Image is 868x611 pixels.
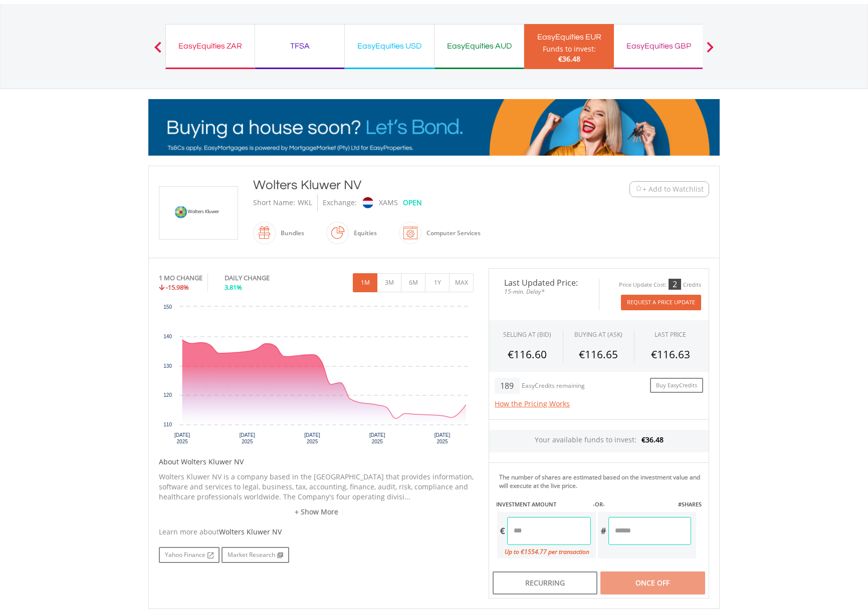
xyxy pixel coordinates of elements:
[574,330,622,339] span: BUYING AT (ASK)
[148,99,720,156] img: EasyMortage Promotion Banner
[163,334,172,339] text: 140
[159,507,474,517] a: + Show More
[225,283,242,292] span: 3.81%
[159,472,474,502] p: Wolters Kluwer NV is a company based in the [GEOGRAPHIC_DATA] that provides information, software...
[219,527,282,536] span: Wolters Kluwer NV
[683,281,701,289] div: Credits
[159,527,474,537] div: Learn more about
[495,399,570,408] a: How the Pricing Works
[159,547,220,563] a: Yahoo Finance
[225,273,303,283] div: DAILY CHANGE
[496,500,556,508] label: INVESTMENT AMOUNT
[619,281,667,289] div: Price Update Cost:
[253,176,568,194] div: Wolters Kluwer NV
[159,457,474,467] h5: About Wolters Kluwer NV
[678,500,702,508] label: #SHARES
[240,432,256,444] text: [DATE] 2025
[441,39,518,53] div: EasyEquities AUD
[642,184,704,194] span: + Add to Watchlist
[558,54,580,64] span: €36.48
[493,571,597,594] div: Recurring
[172,39,249,53] div: EasyEquities ZAR
[276,221,304,245] div: Bundles
[655,330,686,339] div: LAST PRICE
[369,432,385,444] text: [DATE] 2025
[174,432,190,444] text: [DATE] 2025
[497,279,591,287] span: Last Updated Price:
[435,432,451,444] text: [DATE] 2025
[497,517,507,545] div: €
[401,273,425,292] button: 6M
[403,194,422,211] div: OPEN
[449,273,474,292] button: MAX
[148,47,168,57] button: Previous
[159,302,474,452] svg: Interactive chart
[650,378,703,393] a: Buy EasyCredits
[600,571,705,594] div: Once Off
[253,194,295,211] div: Short Name:
[166,283,189,292] span: -15.98%
[503,330,551,339] div: SELLING AT (BID)
[362,197,373,208] img: xams.png
[621,295,701,310] button: Request A Price Update
[421,221,481,245] div: Computer Services
[593,500,605,508] label: -OR-
[635,185,642,193] img: Watchlist
[159,302,474,452] div: Chart. Highcharts interactive chart.
[620,39,697,53] div: EasyEquities GBP
[629,181,709,197] button: Watchlist + Add to Watchlist
[579,347,618,361] span: €116.65
[669,279,681,290] div: 2
[700,47,720,57] button: Next
[298,194,312,211] div: WKL
[351,39,428,53] div: EasyEquities USD
[497,545,591,558] div: Up to €1554.77 per transaction
[522,382,585,391] div: EasyCredits remaining
[651,347,690,361] span: €116.63
[598,517,608,545] div: #
[377,273,401,292] button: 3M
[499,473,705,490] div: The number of shares are estimated based on the investment value and will execute at the live price.
[163,392,172,398] text: 120
[508,347,547,361] span: €116.60
[261,39,338,53] div: TFSA
[353,273,377,292] button: 1M
[530,30,608,44] div: EasyEquities EUR
[543,44,596,54] div: Funds to invest:
[163,422,172,427] text: 110
[304,432,320,444] text: [DATE] 2025
[495,378,519,394] div: 189
[159,273,202,283] div: 1 MO CHANGE
[641,435,664,444] span: €36.48
[323,194,357,211] div: Exchange:
[497,287,591,296] span: 15-min. Delay*
[163,304,172,310] text: 150
[163,363,172,369] text: 130
[161,187,236,239] img: EQU.NL.WKL.png
[379,194,398,211] div: XAMS
[222,547,289,563] a: Market Research
[489,430,709,452] div: Your available funds to invest:
[349,221,377,245] div: Equities
[425,273,450,292] button: 1Y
